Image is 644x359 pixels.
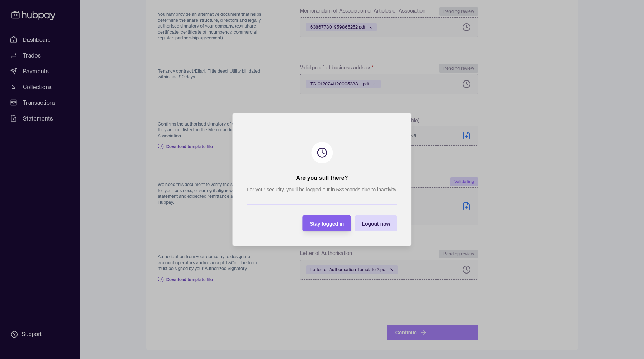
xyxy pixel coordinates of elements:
strong: 53 [336,187,342,192]
p: For your security, you’ll be logged out in seconds due to inactivity. [247,186,397,193]
span: Stay logged in [310,221,344,227]
h2: Are you still there? [296,174,348,182]
button: Stay logged in [303,215,351,231]
button: Logout now [355,215,397,231]
span: Logout now [362,221,390,227]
